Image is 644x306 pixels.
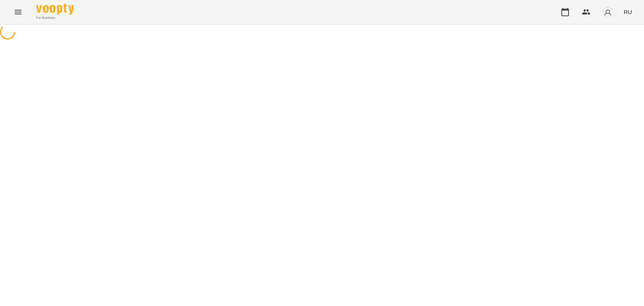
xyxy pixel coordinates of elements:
span: RU [624,8,632,16]
img: avatar_s.png [603,7,613,17]
img: Voopty Logo [36,4,74,15]
span: For Business [36,15,74,20]
button: Menu [9,3,27,21]
button: RU [621,5,635,19]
